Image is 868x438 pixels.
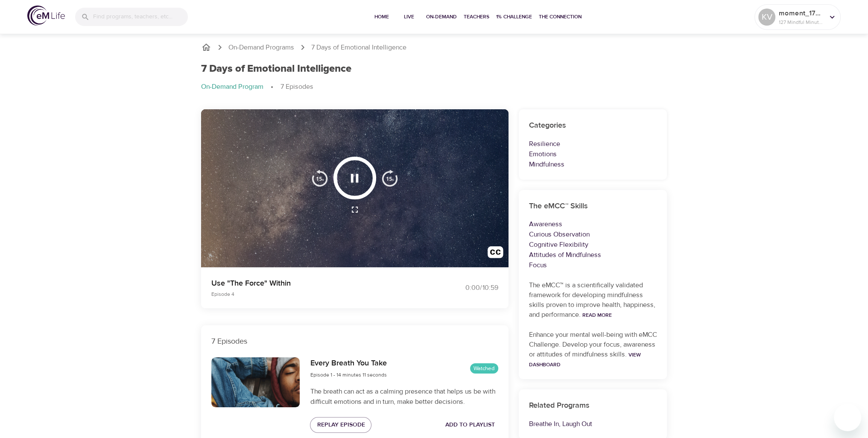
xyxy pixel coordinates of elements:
img: logo [27,6,65,26]
p: Cognitive Flexibility [529,239,657,250]
p: Resilience [529,139,657,149]
p: The eMCC™ is a scientifically validated framework for developing mindfulness skills proven to imp... [529,280,657,320]
p: 127 Mindful Minutes [779,18,824,26]
h6: Categories [529,120,657,132]
a: View Dashboard [529,351,641,368]
button: Replay Episode [310,417,371,433]
span: Replay Episode [317,420,365,430]
p: Episode 4 [211,290,424,298]
p: Curious Observation [529,229,657,239]
div: KV [758,9,775,26]
img: open_caption.svg [488,246,503,262]
span: 1% Challenge [496,12,532,21]
p: Focus [529,260,657,270]
p: moment_1755283842 [779,8,824,18]
p: The breath can act as a calming presence that helps us be with difficult emotions and in turn, ma... [310,386,498,407]
input: Find programs, teachers, etc... [93,8,188,26]
span: Live [399,12,419,21]
h1: 7 Days of Emotional Intelligence [201,63,351,75]
p: 7 Episodes [211,336,498,347]
p: On-Demand Program [201,82,263,92]
p: Attitudes of Mindfulness [529,250,657,260]
span: Teachers [464,12,489,21]
h6: The eMCC™ Skills [529,200,657,213]
nav: breadcrumb [201,42,667,53]
p: Mindfulness [529,159,657,169]
a: Breathe In, Laugh Out [529,420,592,428]
p: Use "The Force" Within [211,277,424,289]
button: Add to Playlist [442,417,498,433]
span: On-Demand [426,12,457,21]
span: The Connection [539,12,582,21]
nav: breadcrumb [201,82,667,92]
a: Read More [582,312,612,318]
p: 7 Episodes [281,82,313,92]
img: 15s_next.svg [381,169,398,187]
a: On-Demand Programs [228,43,294,53]
span: Home [371,12,392,21]
iframe: Button to launch messaging window [834,404,861,431]
div: 0:00 / 10:59 [434,283,498,293]
span: Add to Playlist [445,420,495,430]
p: 7 Days of Emotional Intelligence [311,43,406,53]
span: Episode 1 - 14 minutes 11 seconds [310,371,386,378]
p: Enhance your mental well-being with eMCC Challenge. Develop your focus, awareness or attitudes of... [529,330,657,369]
h6: Related Programs [529,400,657,412]
button: Transcript/Closed Captions (c) [482,241,509,267]
p: Emotions [529,149,657,159]
p: Awareness [529,219,657,229]
h6: Every Breath You Take [310,357,386,370]
img: 15s_prev.svg [311,169,328,187]
span: Watched [470,365,498,373]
